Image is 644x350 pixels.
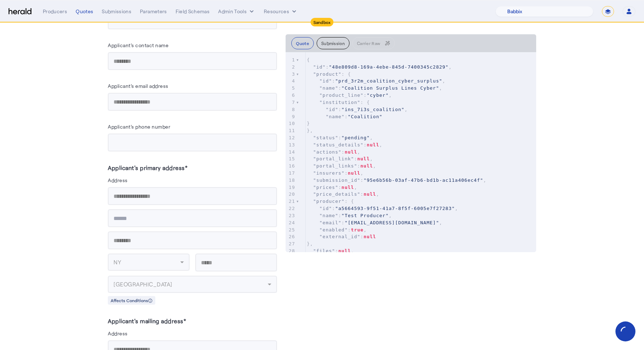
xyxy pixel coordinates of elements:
span: : , [307,206,458,211]
span: "name" [326,114,344,119]
span: : [307,114,382,119]
div: Affects Conditions [108,296,155,305]
span: null [363,234,376,239]
div: 26 [286,233,296,240]
span: "name" [320,213,338,218]
span: : , [307,135,373,140]
div: 20 [286,191,296,198]
button: Resources dropdown menu [264,8,298,15]
span: : { [307,199,354,204]
span: "files" [313,248,335,254]
span: : , [307,92,392,98]
span: : { [307,100,370,105]
span: "enabled" [320,227,348,232]
label: Address [108,177,128,183]
div: 9 [286,113,296,120]
div: 6 [286,92,296,99]
span: "prices" [313,185,338,190]
span: : , [307,85,442,91]
span: "48e809d8-169a-4ebe-845d-7400345c2829" [329,64,448,70]
button: Submission [317,37,349,49]
span: }, [307,241,313,246]
div: 3 [286,71,296,78]
div: 1 [286,56,296,64]
span: null [342,185,354,190]
button: internal dropdown menu [218,8,255,15]
span: true [351,227,363,232]
div: Submissions [102,8,131,15]
label: Applicant's mailing address* [108,317,186,324]
div: 4 [286,77,296,85]
div: 11 [286,127,296,134]
span: "Coalition" [348,114,382,119]
span: "actions" [313,149,341,155]
span: : , [307,177,486,183]
span: : , [307,163,376,169]
label: Address [108,330,128,336]
span: : , [307,170,363,176]
span: "producer" [313,199,344,204]
span: "cyber" [367,92,389,98]
label: Applicant's primary address* [108,164,187,171]
div: 18 [286,177,296,184]
div: 23 [286,212,296,219]
span: : , [307,78,445,84]
div: Quotes [76,8,93,15]
span: "Coalition Surplus Lines Cyber" [342,85,439,91]
div: 24 [286,219,296,226]
img: Herald Logo [9,8,31,15]
div: 28 [286,247,296,255]
span: "a5664593-9f51-41a7-8f5f-6005e7f27283" [335,206,455,211]
span: null [361,163,373,169]
div: 12 [286,134,296,141]
div: 5 [286,85,296,92]
span: : , [307,185,357,190]
button: Quote [291,37,314,49]
span: "portal_link" [313,156,354,161]
button: Carrier Raw [352,37,395,49]
label: Applicant's phone number [108,124,170,130]
div: 8 [286,106,296,113]
span: : , [307,191,379,197]
span: "pending" [342,135,370,140]
span: }, [307,128,313,133]
span: "name" [320,85,338,91]
div: 25 [286,226,296,234]
div: Field Schemas [176,8,210,15]
div: 17 [286,170,296,177]
div: Producers [43,8,67,15]
div: 2 [286,64,296,71]
span: : , [307,149,360,155]
span: "prd_3r2m_coalition_cyber_surplus" [335,78,442,84]
div: 10 [286,120,296,127]
span: null [367,142,379,147]
div: 27 [286,240,296,247]
span: "status_details" [313,142,363,147]
span: : , [307,227,367,232]
span: "ins_7i3s_coalition" [342,107,405,112]
span: "id" [320,206,332,211]
span: "price_details" [313,191,360,197]
span: : , [307,156,373,161]
div: Parameters [140,8,167,15]
span: : , [307,248,354,254]
div: 14 [286,149,296,156]
span: "95e6b56b-03af-47b6-bd1b-ac11a406ec4f" [363,177,483,183]
span: "portal_links" [313,163,357,169]
div: 15 [286,155,296,162]
span: : , [307,213,392,218]
span: Carrier Raw [357,41,380,45]
span: null [344,149,357,155]
div: Sandbox [311,18,334,26]
span: : { [307,71,351,77]
span: "id" [320,78,332,84]
span: null [348,170,360,176]
span: : [307,234,376,239]
span: } [307,121,310,126]
div: 19 [286,184,296,191]
label: Applicant's contact name [108,42,168,48]
label: Applicant's email address [108,83,168,89]
span: "product" [313,71,341,77]
div: 21 [286,198,296,205]
div: 7 [286,99,296,106]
